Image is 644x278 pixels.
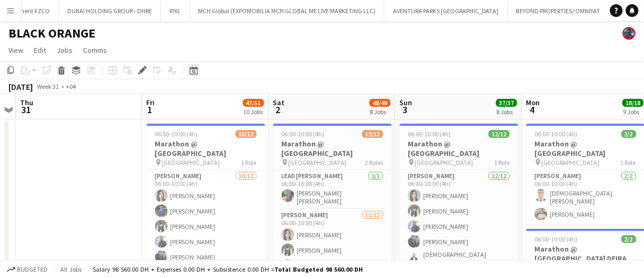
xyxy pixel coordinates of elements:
h3: Marathon @ [GEOGRAPHIC_DATA] [147,139,265,158]
span: Sat [273,98,285,107]
span: 12/12 [489,130,510,138]
button: MCH Global (EXPOMOBILIA MCH GLOBAL ME LIVE MARKETING LLC) [190,1,384,21]
span: 1 Role [495,159,510,166]
span: [GEOGRAPHIC_DATA] [415,159,473,166]
span: All jobs [58,265,84,273]
span: Edit [34,45,46,55]
span: Total Budgeted 98 560.00 DH [274,265,363,273]
a: View [4,43,28,57]
span: Budgeted [17,266,48,273]
app-user-avatar: Mohamed Arafa [623,27,636,40]
div: [DATE] [8,81,33,92]
span: 06:00-10:00 (4h) [408,130,451,138]
a: Edit [30,43,50,57]
a: Jobs [52,43,77,57]
span: Mon [526,98,540,107]
span: 12/13 [362,130,383,138]
h3: Marathon @ [GEOGRAPHIC_DATA] [400,139,518,158]
button: BEYOND PROPERTIES/ OMNIYAT [508,1,610,21]
span: 10/12 [236,130,257,138]
span: 37/37 [496,99,517,107]
div: 8 Jobs [370,108,390,116]
h3: Marathon @ [GEOGRAPHIC_DATA] [273,139,392,158]
div: 8 Jobs [497,108,517,116]
span: 47/51 [243,99,264,107]
span: Week 31 [35,82,61,90]
button: DUBAI HOLDING GROUP - DHRE [59,1,161,21]
span: 06:00-10:00 (4h) [535,130,578,138]
div: 10 Jobs [244,108,264,116]
span: [GEOGRAPHIC_DATA] [162,159,220,166]
span: 06:00-10:00 (4h) [155,130,198,138]
span: 1 [145,104,155,116]
span: Fri [147,98,155,107]
button: AVENTURA PARKS [GEOGRAPHIC_DATA] [384,1,508,21]
span: 06:00-10:00 (4h) [535,235,578,243]
span: 48/49 [370,99,391,107]
span: View [8,45,23,55]
span: Jobs [57,45,73,55]
h1: BLACK ORANGE [8,25,95,41]
span: 3 [398,104,413,116]
span: 4 [525,104,540,116]
span: 18/18 [623,99,644,107]
button: PIXL [161,1,190,21]
span: [GEOGRAPHIC_DATA] [289,159,347,166]
span: 2/2 [622,130,637,138]
button: Budgeted [5,264,49,275]
div: +04 [66,82,76,90]
a: Comms [79,43,111,57]
span: [GEOGRAPHIC_DATA] [542,159,600,166]
span: 1 Role [241,159,257,166]
div: Salary 98 560.00 DH + Expenses 0.00 DH + Subsistence 0.00 DH = [93,265,363,273]
span: 2 [272,104,285,116]
app-card-role: Lead [PERSON_NAME]1/106:00-10:00 (4h)[PERSON_NAME] [PERSON_NAME] [273,170,392,209]
span: 06:00-10:00 (4h) [282,130,325,138]
span: Comms [83,45,107,55]
span: 2 Roles [365,159,383,166]
span: 1 Role [621,159,637,166]
span: Thu [20,98,33,107]
div: 9 Jobs [623,108,643,116]
span: Sun [400,98,413,107]
span: 2/2 [622,235,637,243]
span: 31 [19,104,33,116]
